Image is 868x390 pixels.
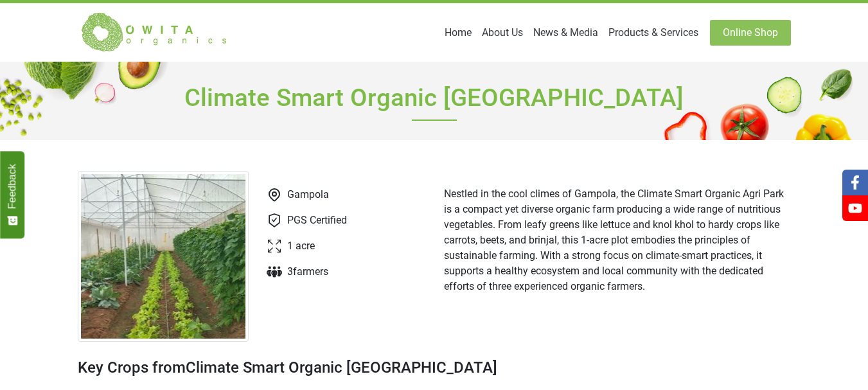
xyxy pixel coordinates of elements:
img: Farm at Gampola [78,171,249,342]
a: Home [439,20,477,46]
h1: Climate Smart Organic [GEOGRAPHIC_DATA] [78,62,791,140]
span: Feedback [6,164,18,209]
img: Owita Organics Logo [78,12,232,53]
a: Products & Services [603,20,704,46]
li: Gampola [261,187,347,202]
li: PGS Certified [261,213,347,228]
a: News & Media [528,20,603,46]
p: Nestled in the cool climes of Gampola, the Climate Smart Organic Agri Park is a compact yet diver... [444,186,791,294]
a: Online Shop [710,20,791,46]
h2: Key Crops from Climate Smart Organic [GEOGRAPHIC_DATA] [78,357,791,378]
a: About Us [477,20,528,46]
li: 3 farmer s [261,264,347,279]
li: 1 acre [261,238,347,254]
